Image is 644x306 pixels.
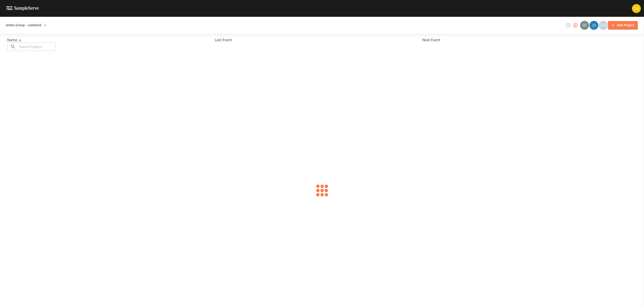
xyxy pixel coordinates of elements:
[215,37,422,43] div: Last Event
[422,37,630,43] div: Next Event
[6,6,39,11] img: logo
[589,21,599,30] div: Josh Watzak
[17,43,56,51] input: Search Projects
[7,37,23,42] span: Name
[580,21,589,30] img: 52efdf5eb87039e5b40670955cfdde0b
[589,21,598,30] img: d2de15c11da5451b307a030ac90baa3e
[580,21,589,30] div: Sean McKinstry
[608,21,638,29] button: Add Project
[632,4,641,13] img: 37d9cc7f3e1b9ec8ec648c4f5b158cdc
[599,21,608,30] div: +19
[4,21,48,29] button: Antea Group - Loveland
